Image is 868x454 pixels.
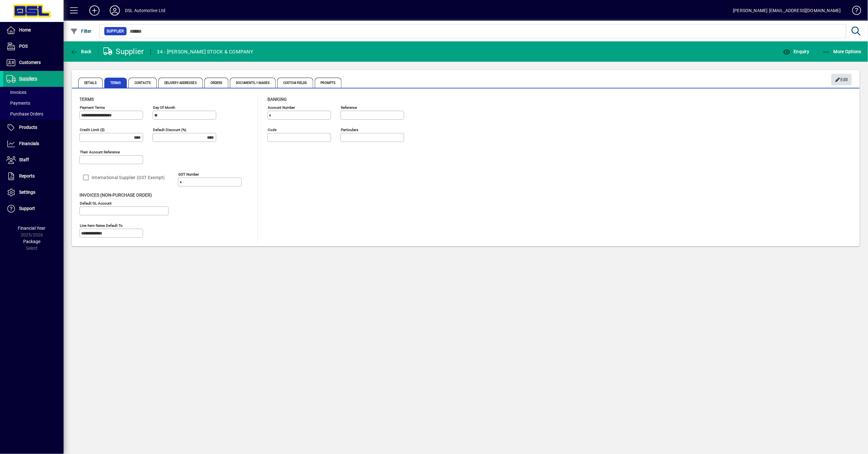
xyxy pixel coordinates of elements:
span: Reports [19,173,35,178]
mat-label: Credit Limit ($) [80,128,105,132]
span: Filter [70,29,92,34]
div: DSL Automotive Ltd [125,5,165,16]
span: Documents / Images [230,78,276,88]
a: Customers [3,55,64,71]
a: Home [3,22,64,38]
a: Financials [3,136,64,152]
span: Enquiry [783,49,809,54]
span: Suppliers [19,76,37,81]
mat-label: Their Account Reference [80,150,120,154]
span: Terms [79,97,94,102]
mat-label: Account number [268,105,295,110]
span: Back [70,49,92,54]
span: Customers [19,60,41,65]
span: Settings [19,190,35,195]
button: Back [69,46,93,57]
span: Invoices [6,90,26,95]
button: Enquiry [781,46,811,57]
button: More Options [821,46,863,57]
mat-label: Default Discount (%) [153,128,186,132]
div: [PERSON_NAME] [EMAIL_ADDRESS][DOMAIN_NAME] [733,5,841,16]
span: Banking [267,97,287,102]
span: Custom Fields [277,78,313,88]
span: Package [23,239,40,244]
mat-label: Code [268,128,277,132]
span: Supplier [107,28,124,34]
a: Purchase Orders [3,108,64,119]
button: Profile [105,5,125,16]
mat-label: Day of month [153,105,175,110]
span: POS [19,44,28,49]
a: Support [3,201,64,217]
mat-label: Reference [341,105,357,110]
mat-label: Default GL Account [80,201,112,206]
a: POS [3,38,64,54]
span: Financials [19,141,39,146]
span: Orders [204,78,229,88]
a: Invoices [3,87,64,98]
div: 34 - [PERSON_NAME] STOCK & COMPANY [157,47,253,57]
span: Staff [19,157,29,162]
a: Reports [3,168,64,184]
app-page-header-button: Back [64,46,99,57]
span: Delivery Addresses [158,78,203,88]
span: Purchase Orders [6,111,43,116]
button: Filter [69,25,93,37]
a: Payments [3,98,64,108]
a: Staff [3,152,64,168]
span: Financial Year [18,226,46,231]
button: Add [84,5,105,16]
span: Payments [6,101,30,106]
span: Contacts [128,78,157,88]
mat-label: Payment Terms [80,105,105,110]
a: Products [3,120,64,136]
span: Prompts [315,78,342,88]
mat-label: Particulars [341,128,358,132]
a: Settings [3,185,64,200]
span: More Options [823,49,862,54]
span: Home [19,27,31,32]
mat-label: GST Number [178,172,199,177]
a: Knowledge Base [847,1,860,22]
span: Support [19,206,35,211]
div: Supplier [103,46,144,57]
span: Invoices (non-purchase order) [79,192,152,198]
button: Edit [831,74,852,85]
span: Details [78,78,103,88]
mat-label: Line Item Rates Default To [80,223,123,228]
span: Products [19,125,37,130]
span: Terms [104,78,127,88]
span: Edit [835,74,849,85]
